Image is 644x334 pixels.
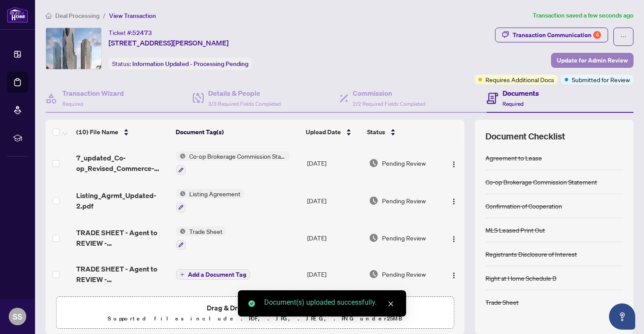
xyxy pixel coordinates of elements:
h4: Documents [502,88,539,98]
img: Logo [450,161,457,168]
img: Document Status [369,158,379,168]
div: Registrants Disclosure of Interest [485,249,577,259]
div: Co-op Brokerage Commission Statement [485,177,597,187]
span: Submitted for Review [572,75,630,84]
th: Status [364,120,440,144]
span: Drag & Drop orUpload FormsSupported files include .PDF, .JPG, .JPEG, .PNG under25MB [57,297,453,329]
span: 52473 [132,29,152,37]
span: Requires Additional Docs [485,75,554,84]
a: Close [386,299,396,309]
div: Ticket #: [109,28,152,38]
button: Status IconTrade Sheet [176,226,226,250]
span: Drag & Drop or [207,302,303,313]
span: Update for Admin Review [557,53,628,67]
img: Status Icon [176,226,186,236]
span: Pending Review [382,233,426,243]
article: Transaction saved a few seconds ago [533,10,633,21]
h4: Details & People [208,88,281,98]
span: [STREET_ADDRESS][PERSON_NAME] [109,38,229,48]
span: Add a Document Tag [188,271,246,278]
span: Pending Review [382,158,426,168]
span: Deal Processing [55,12,99,20]
img: Logo [450,198,457,205]
img: Status Icon [176,189,186,198]
span: close [388,301,394,307]
span: Required [62,101,83,107]
button: Logo [447,267,461,281]
span: (10) File Name [76,127,118,137]
img: Document Status [369,233,379,243]
div: Transaction Communication [513,28,601,42]
span: Status [367,127,385,137]
span: Listing Agreement [186,189,244,198]
span: ellipsis [620,34,626,40]
button: Logo [447,231,461,245]
div: Trade Sheet [485,297,519,307]
button: Add a Document Tag [176,269,250,280]
h4: Commission [353,88,425,98]
th: (10) File Name [73,120,172,144]
div: Confirmation of Cooperation [485,201,562,211]
span: 7_updated_Co-op_Revised_Commerce-2.pdf [76,153,169,174]
span: Pending Review [382,269,426,279]
span: Required [502,101,524,107]
div: Document(s) uploaded successfully. [264,297,396,308]
span: View Transaction [109,12,156,20]
td: [DATE] [304,257,365,292]
span: check-circle [248,300,255,307]
span: 3/3 Required Fields Completed [208,101,281,107]
button: Update for Admin Review [551,53,633,68]
div: Agreement to Lease [485,153,542,163]
span: TRADE SHEET - Agent to REVIEW - [STREET_ADDRESS]pdf [76,227,169,248]
div: Right at Home Schedule B [485,273,556,283]
li: / [103,10,106,21]
td: [DATE] [304,144,365,182]
div: Status: [109,58,252,70]
span: SS [13,310,22,323]
span: Upload Date [306,127,341,137]
img: Document Status [369,196,379,205]
button: Status IconListing Agreement [176,189,244,212]
h4: Transaction Wizard [62,88,124,98]
span: Listing_Agrmt_Updated-2.pdf [76,190,169,211]
span: Co-op Brokerage Commission Statement [186,151,290,161]
th: Document Tag(s) [172,120,302,144]
span: plus [180,272,184,277]
span: Document Checklist [485,130,565,143]
img: IMG-N12344952_1.jpg [46,28,101,69]
img: Document Status [369,269,379,279]
div: 4 [593,31,601,39]
span: Trade Sheet [186,226,226,236]
button: Open asap [609,303,635,330]
img: Status Icon [176,151,186,161]
span: TRADE SHEET - Agent to REVIEW - [STREET_ADDRESS]pdf [76,264,169,285]
span: Information Updated - Processing Pending [132,60,248,68]
button: Status IconCo-op Brokerage Commission Statement [176,151,290,175]
img: Logo [450,272,457,279]
span: Pending Review [382,196,426,205]
div: MLS Leased Print Out [485,225,545,235]
span: 2/2 Required Fields Completed [353,101,425,107]
button: Logo [447,156,461,170]
td: [DATE] [304,219,365,257]
span: home [46,13,52,19]
p: Supported files include .PDF, .JPG, .JPEG, .PNG under 25 MB [62,313,448,324]
button: Logo [447,194,461,208]
button: Transaction Communication4 [495,28,608,42]
img: Logo [450,236,457,243]
td: [DATE] [304,182,365,219]
img: logo [7,7,28,23]
th: Upload Date [302,120,364,144]
button: Add a Document Tag [176,268,250,280]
